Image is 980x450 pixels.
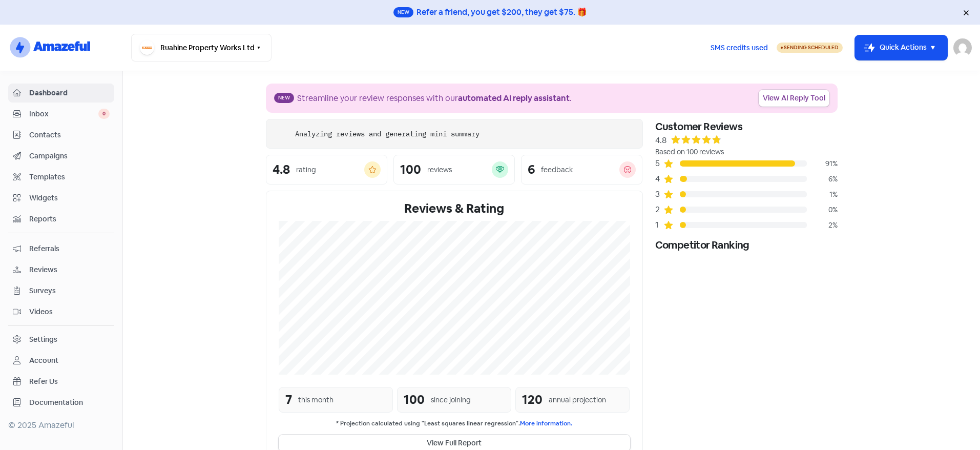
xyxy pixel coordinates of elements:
[655,188,663,200] div: 3
[528,163,535,176] div: 6
[8,84,114,103] a: Dashboard
[711,43,768,53] span: SMS credits used
[8,105,114,124] a: Inbox 0
[8,393,114,412] a: Documentation
[29,172,110,182] span: Templates
[784,44,839,51] span: Sending Scheduled
[285,391,292,409] div: 7
[807,158,838,169] div: 91%
[266,155,387,185] a: 4.8rating
[8,419,114,432] div: © 2025 Amazeful
[393,7,413,17] span: New
[807,220,838,231] div: 2%
[29,376,110,387] span: Refer Us
[655,237,838,253] div: Competitor Ranking
[279,419,630,428] small: * Projection calculated using "Least squares linear regression".
[416,6,587,18] div: Refer a friend, you get $200, they get $75. 🎁
[458,93,570,104] b: automated AI reply assistant
[131,34,272,62] button: Ruahine Property Works Ltd
[98,109,110,119] span: 0
[655,157,663,170] div: 5
[8,260,114,279] a: Reviews
[29,264,110,275] span: Reviews
[279,199,630,218] div: Reviews & Rating
[29,151,110,161] span: Campaigns
[8,372,114,391] a: Refer Us
[807,174,838,185] div: 6%
[520,419,572,427] a: More information.
[655,173,663,185] div: 4
[295,129,479,139] div: Analyzing reviews and generating mini summary
[29,334,57,345] div: Settings
[655,203,663,216] div: 2
[549,395,606,405] div: annual projection
[8,189,114,208] a: Widgets
[29,285,110,296] span: Surveys
[522,391,543,409] div: 120
[400,163,421,176] div: 100
[8,351,114,370] a: Account
[29,397,110,408] span: Documentation
[273,163,290,176] div: 4.8
[8,147,114,166] a: Campaigns
[655,147,838,157] div: Based on 100 reviews
[521,155,642,185] a: 6feedback
[29,243,110,254] span: Referrals
[8,281,114,300] a: Surveys
[8,168,114,187] a: Templates
[8,302,114,321] a: Videos
[655,134,666,147] div: 4.8
[8,210,114,229] a: Reports
[655,119,838,134] div: Customer Reviews
[427,165,452,175] div: reviews
[431,395,471,405] div: since joining
[298,395,333,405] div: this month
[655,219,663,231] div: 1
[393,155,515,185] a: 100reviews
[29,306,110,317] span: Videos
[29,88,110,98] span: Dashboard
[29,193,110,203] span: Widgets
[274,93,294,103] span: New
[953,38,972,57] img: User
[404,391,425,409] div: 100
[29,130,110,140] span: Contacts
[702,42,777,52] a: SMS credits used
[777,42,843,54] a: Sending Scheduled
[8,239,114,258] a: Referrals
[807,204,838,215] div: 0%
[807,189,838,200] div: 1%
[296,165,316,175] div: rating
[855,35,947,60] button: Quick Actions
[759,90,829,107] a: View AI Reply Tool
[541,165,573,175] div: feedback
[297,92,572,105] div: Streamline your review responses with our .
[29,109,98,119] span: Inbox
[29,214,110,224] span: Reports
[8,330,114,349] a: Settings
[29,355,58,366] div: Account
[8,126,114,145] a: Contacts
